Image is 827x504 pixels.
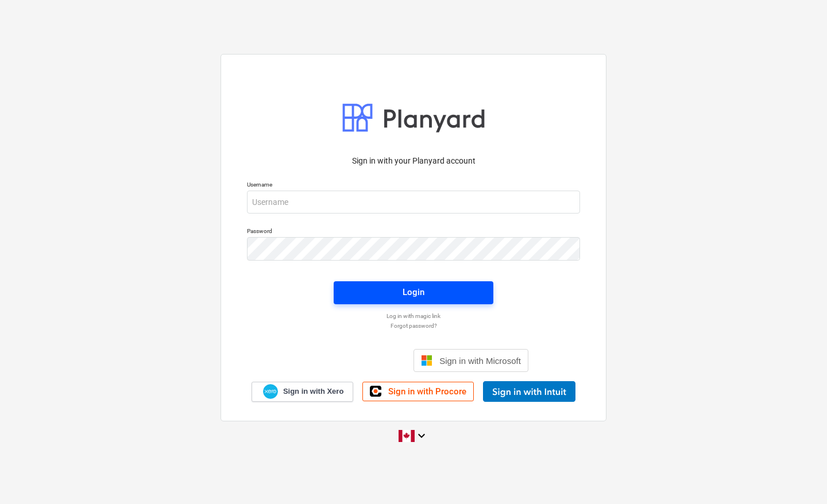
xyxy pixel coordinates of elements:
[388,386,466,397] span: Sign in with Procore
[362,382,474,401] a: Sign in with Procore
[283,386,343,397] span: Sign in with Xero
[241,312,586,320] a: Log in with magic link
[263,384,278,400] img: Xero logo
[247,155,580,167] p: Sign in with your Planyard account
[415,429,428,443] i: keyboard_arrow_down
[252,382,354,402] a: Sign in with Xero
[247,181,580,191] p: Username
[439,356,521,366] span: Sign in with Microsoft
[421,355,432,366] img: Microsoft logo
[241,322,586,329] a: Forgot password?
[293,348,410,373] iframe: Sign in with Google Button
[334,281,493,304] button: Login
[770,449,827,504] iframe: Chat Widget
[403,285,424,300] div: Login
[247,227,580,237] p: Password
[247,191,580,214] input: Username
